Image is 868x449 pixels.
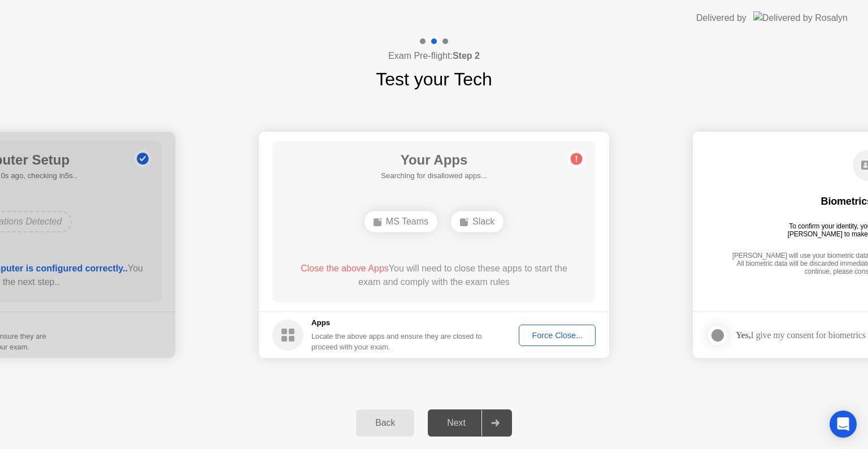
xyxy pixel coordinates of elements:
[753,11,848,24] img: Delivered by Rosalyn
[289,262,580,289] div: You will need to close these apps to start the exam and comply with the exam rules
[311,331,483,352] div: Locate the above apps and ensure they are closed to proceed with your exam.
[359,418,411,428] div: Back
[519,325,596,346] button: Force Close...
[301,264,389,273] span: Close the above Apps
[453,51,480,61] b: Step 2
[830,411,857,438] div: Open Intercom Messenger
[696,11,747,25] div: Delivered by
[428,409,512,437] button: Next
[364,211,437,232] div: MS Teams
[431,418,481,428] div: Next
[451,211,504,232] div: Slack
[356,409,414,437] button: Back
[388,49,480,63] h4: Exam Pre-flight:
[381,150,487,170] h1: Your Apps
[523,331,592,340] div: Force Close...
[376,66,492,93] h1: Test your Tech
[736,330,750,340] strong: Yes,
[311,317,483,329] h5: Apps
[381,170,487,182] h5: Searching for disallowed apps...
